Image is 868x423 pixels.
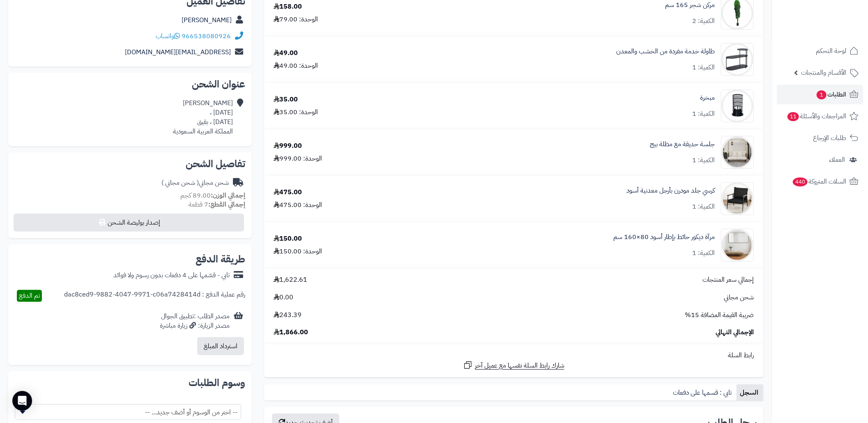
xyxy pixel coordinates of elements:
span: 243.39 [274,310,302,320]
a: مرآة ديكور حائط بإطار أسود 80×160 سم [613,232,715,242]
div: الوحدة: 79.00 [274,15,318,24]
span: طلبات الإرجاع [813,132,846,144]
div: تابي - قسّمها على 4 دفعات بدون رسوم ولا فوائد [113,271,230,280]
div: 150.00 [274,234,302,244]
a: مركن شجر 165 سم [665,0,715,10]
span: ضريبة القيمة المضافة 15% [685,310,754,320]
div: الكمية: 1 [692,63,715,72]
span: -- اختر من الوسوم أو أضف جديد... -- [15,405,241,420]
button: استرداد المبلغ [197,337,244,355]
span: 11 [787,112,799,121]
div: Open Intercom Messenger [12,391,32,411]
span: المراجعات والأسئلة [787,110,846,122]
div: الكمية: 1 [692,109,715,119]
a: لوحة التحكم [777,41,863,61]
div: الوحدة: 475.00 [274,200,322,210]
div: الكمية: 1 [692,248,715,258]
div: الكمية: 1 [692,202,715,211]
a: جلسة حديقة مع مظلة بيج [650,140,715,149]
a: شارك رابط السلة نفسها مع عميل آخر [463,360,564,370]
a: تابي : قسمها على دفعات [670,384,737,401]
div: مصدر الزيارة: زيارة مباشرة [160,321,230,331]
strong: إجمالي القطع: [208,200,245,209]
a: طلبات الإرجاع [777,128,863,148]
span: 1,866.00 [274,328,308,337]
a: كرسي جلد مودرن بأرجل معدنية أسود [626,186,715,195]
span: العملاء [829,154,845,166]
span: إجمالي سعر المنتجات [702,275,754,285]
span: شارك رابط السلة نفسها مع عميل آخر [475,361,564,370]
img: 1753778503-1-90x90.jpg [721,229,753,262]
div: 35.00 [274,95,298,104]
span: ( شحن مجاني ) [161,178,199,188]
div: رابط السلة [267,351,760,360]
div: الوحدة: 49.00 [274,61,318,71]
span: 440 [793,177,808,186]
a: طاولة خدمة مفردة من الخشب والمعدن [616,47,715,56]
img: 1746531760-1746270960749-2-90x90.jpg [721,182,753,215]
img: 1716217096-110108010168-90x90.jpg [721,43,753,76]
span: تم الدفع [19,291,40,301]
h2: عنوان الشحن [15,79,245,89]
div: الكمية: 1 [692,156,715,165]
img: 1754463197-110129020028-90x90.jpg [721,136,753,169]
div: [PERSON_NAME] [DATE] ، [DATE] ، بقيق المملكة العربية السعودية [173,99,233,136]
small: 89.00 كجم [180,191,245,200]
button: إصدار بوليصة الشحن [14,214,244,232]
span: 1 [817,90,827,99]
div: 158.00 [274,2,302,11]
a: الطلبات1 [777,85,863,104]
a: مبخرة [700,93,715,103]
span: -- اختر من الوسوم أو أضف جديد... -- [15,404,241,420]
div: الكمية: 2 [692,16,715,26]
div: الوحدة: 150.00 [274,247,322,256]
div: 999.00 [274,141,302,151]
div: شحن مجاني [161,178,229,188]
a: العملاء [777,150,863,170]
a: واتساب [156,31,180,41]
div: 49.00 [274,48,298,58]
span: لوحة التحكم [816,45,846,57]
span: شحن مجاني [724,293,754,302]
span: 0.00 [274,293,293,302]
div: الوحدة: 35.00 [274,108,318,117]
a: المراجعات والأسئلة11 [777,106,863,126]
div: رقم عملية الدفع : dac8ced9-9882-4047-9971-c06a7428414d [64,290,245,302]
div: 475.00 [274,188,302,197]
span: الأقسام والمنتجات [801,67,846,78]
span: السلات المتروكة [792,176,846,187]
span: الطلبات [816,89,846,100]
span: الإجمالي النهائي [716,328,754,337]
a: [EMAIL_ADDRESS][DOMAIN_NAME] [125,47,231,57]
a: السلات المتروكة440 [777,172,863,191]
a: [PERSON_NAME] [182,15,232,25]
span: 1,622.61 [274,275,307,285]
h2: تفاصيل الشحن [15,159,245,169]
h2: وسوم الطلبات [15,378,245,388]
strong: إجمالي الوزن: [211,191,245,200]
h2: طريقة الدفع [196,254,245,264]
div: مصدر الطلب :تطبيق الجوال [160,312,230,331]
a: 966538080926 [182,31,231,41]
img: 1730305319-110317010031-90x90.jpg [721,90,753,122]
a: السجل [737,384,763,401]
div: الوحدة: 999.00 [274,154,322,163]
small: 7 قطعة [189,200,245,209]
